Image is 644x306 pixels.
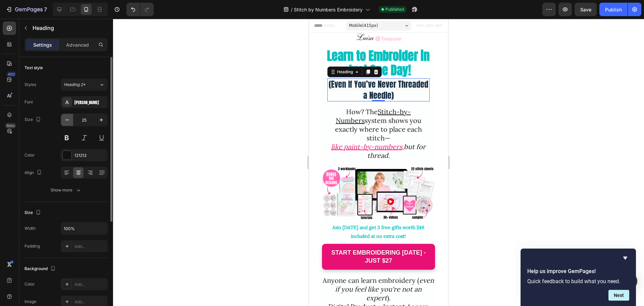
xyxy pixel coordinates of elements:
[599,3,628,16] button: Publish
[66,41,89,48] p: Advanced
[26,257,125,283] i: even if you feel like you're not an expert
[608,290,629,301] button: Next question
[621,254,629,262] button: Hide survey
[580,7,591,12] span: Save
[51,187,82,193] div: Show more
[44,5,47,13] p: 7
[61,222,107,234] input: Auto
[309,19,448,306] iframe: To enrich screen reader interactions, please activate Accessibility in Grammarly extension settings
[24,82,36,88] div: Styles
[74,152,106,159] div: 121212
[33,41,52,48] p: Settings
[74,244,106,250] div: Add...
[74,281,106,288] div: Add...
[575,3,597,16] button: Save
[24,184,108,196] button: Show more
[6,72,16,77] div: 450
[24,264,57,273] div: Background
[527,278,629,285] p: Quick feedback to build what you need.
[24,225,36,231] div: Width
[64,82,86,88] span: Heading 2*
[74,99,106,105] div: [PERSON_NAME]
[24,281,35,287] div: Color
[24,299,36,305] div: Image
[13,257,126,293] h2: Anyone can learn embroidery ( ). Digital Product = Instant Access
[24,208,42,217] div: Size
[527,267,629,275] h2: Help us improve GemPages!
[385,6,404,12] span: Published
[74,299,106,305] div: Add...
[126,3,154,16] div: Undo/Redo
[3,3,50,16] button: 7
[527,254,629,301] div: Help us improve GemPages!
[24,168,43,177] div: Align
[294,6,363,13] span: Stitch by Numbers Embroidery
[5,123,16,128] div: Beta
[24,65,43,71] div: Text style
[24,152,35,158] div: Color
[291,6,292,13] span: /
[24,99,33,105] div: Font
[24,243,40,249] div: Padding
[605,6,622,13] div: Publish
[61,79,108,91] button: Heading 2*
[33,24,105,32] p: Heading
[24,115,42,124] div: Size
